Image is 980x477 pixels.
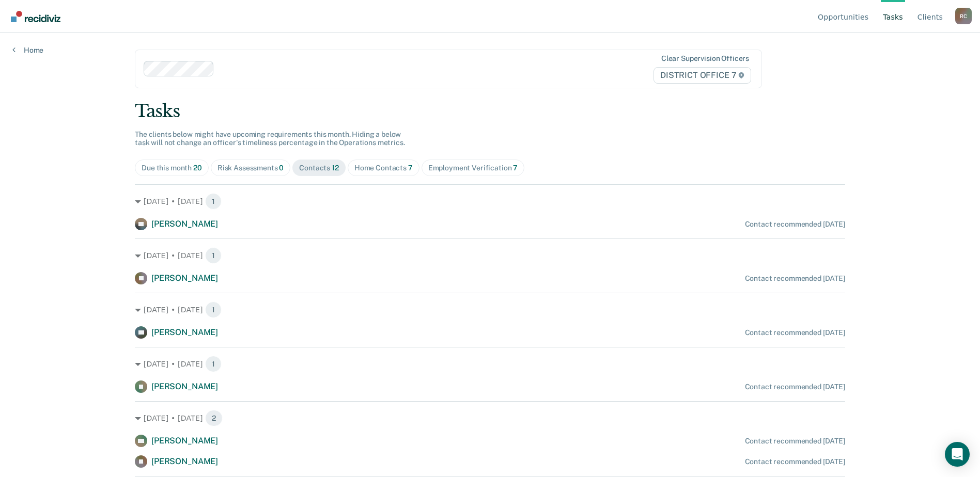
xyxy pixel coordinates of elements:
div: R C [955,8,972,24]
span: The clients below might have upcoming requirements this month. Hiding a below task will not chang... [135,130,405,147]
div: Contact recommended [DATE] [745,457,845,466]
div: Contact recommended [DATE] [745,437,845,446]
span: DISTRICT OFFICE 7 [654,67,751,84]
div: Contact recommended [DATE] [745,328,845,337]
span: 1 [205,301,222,318]
div: [DATE] • [DATE] 1 [135,356,845,372]
span: 20 [193,164,202,172]
div: [DATE] • [DATE] 1 [135,301,845,318]
span: [PERSON_NAME] [151,219,218,229]
div: Open Intercom Messenger [945,442,970,467]
span: 1 [205,356,222,372]
span: [PERSON_NAME] [151,381,218,391]
div: Contact recommended [DATE] [745,220,845,229]
div: Tasks [135,101,845,122]
div: Home Contacts [354,164,413,172]
div: Due this month [142,164,202,172]
div: Contacts [299,164,339,172]
span: 1 [205,193,222,210]
div: Employment Verification [428,164,518,172]
span: 2 [205,410,223,426]
span: [PERSON_NAME] [151,456,218,466]
div: [DATE] • [DATE] 1 [135,193,845,210]
span: 0 [279,164,284,172]
div: [DATE] • [DATE] 1 [135,247,845,264]
span: 7 [513,164,518,172]
span: 1 [205,247,222,264]
div: Clear supervision officers [661,54,749,63]
button: Profile dropdown button [955,8,972,24]
div: Contact recommended [DATE] [745,274,845,283]
span: 7 [408,164,413,172]
div: Risk Assessments [217,164,284,172]
span: [PERSON_NAME] [151,327,218,337]
div: [DATE] • [DATE] 2 [135,410,845,426]
a: Home [12,45,43,55]
img: Recidiviz [11,11,60,22]
span: [PERSON_NAME] [151,436,218,446]
span: 12 [332,164,339,172]
span: [PERSON_NAME] [151,273,218,283]
div: Contact recommended [DATE] [745,383,845,391]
